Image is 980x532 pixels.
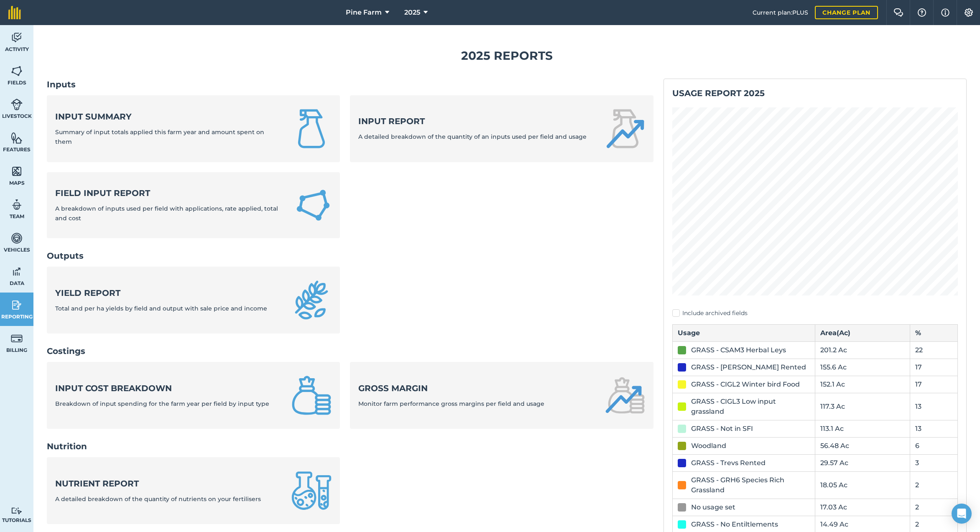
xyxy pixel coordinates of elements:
[691,345,786,355] div: GRASS - CSAM3 Herbal Leys
[358,382,544,394] strong: Gross margin
[11,299,23,311] img: svg+xml;base64,PD94bWwgdmVyc2lvbj0iMS4wIiBlbmNvZGluZz0idXRmLTgiPz4KPCEtLSBHZW5lcmF0b3I6IEFkb2JlIE...
[55,128,264,145] span: Summary of input totals applied this farm year and amount spent on them
[11,65,23,77] img: svg+xml;base64,PHN2ZyB4bWxucz0iaHR0cDovL3d3dy53My5vcmcvMjAwMC9zdmciIHdpZHRoPSI1NiIgaGVpZ2h0PSI2MC...
[691,362,806,372] div: GRASS - [PERSON_NAME] Rented
[47,172,340,238] a: Field Input ReportA breakdown of inputs used per field with applications, rate applied, total and...
[910,437,958,454] td: 6
[358,115,587,127] strong: Input report
[358,133,587,140] span: A detailed breakdown of the quantity of an inputs used per field and usage
[55,205,278,221] span: A breakdown of inputs used per field with applications, rate applied, total and cost
[691,458,766,468] div: GRASS - Trevs Rented
[910,324,958,341] th: %
[291,280,332,320] img: Yield report
[964,8,974,17] img: A cog icon
[47,345,653,357] h2: Costings
[893,8,903,17] img: Two speech bubbles overlapping with the left bubble in the forefront
[47,440,653,452] h2: Nutrition
[358,400,544,407] span: Monitor farm performance gross margins per field and usage
[815,341,910,359] td: 201.2 Ac
[55,382,269,394] strong: Input cost breakdown
[11,98,23,111] img: svg+xml;base64,PD94bWwgdmVyc2lvbj0iMS4wIiBlbmNvZGluZz0idXRmLTgiPz4KPCEtLSBHZW5lcmF0b3I6IEFkb2JlIE...
[350,95,653,162] a: Input reportA detailed breakdown of the quantity of an inputs used per field and usage
[47,95,340,162] a: Input summarySummary of input totals applied this farm year and amount spent on them
[917,8,927,17] img: A question mark icon
[55,111,281,122] strong: Input summary
[815,420,910,437] td: 113.1 Ac
[55,400,269,407] span: Breakdown of input spending for the farm year per field by input type
[910,420,958,437] td: 13
[605,109,645,149] img: Input report
[55,287,267,299] strong: Yield report
[11,332,23,345] img: svg+xml;base64,PD94bWwgdmVyc2lvbj0iMS4wIiBlbmNvZGluZz0idXRmLTgiPz4KPCEtLSBHZW5lcmF0b3I6IEFkb2JlIE...
[815,499,910,516] td: 17.03 Ac
[47,250,653,262] h2: Outputs
[691,397,810,417] div: GRASS - CIGL3 Low input grassland
[815,437,910,454] td: 56.48 Ac
[910,393,958,420] td: 13
[47,46,967,65] h1: 2025 Reports
[815,6,878,19] a: Change plan
[295,186,332,225] img: Field Input Report
[691,441,726,451] div: Woodland
[672,309,958,318] label: Include archived fields
[55,495,261,503] span: A detailed breakdown of the quantity of nutrients on your fertilisers
[11,165,23,178] img: svg+xml;base64,PHN2ZyB4bWxucz0iaHR0cDovL3d3dy53My5vcmcvMjAwMC9zdmciIHdpZHRoPSI1NiIgaGVpZ2h0PSI2MC...
[404,8,420,18] span: 2025
[691,502,735,512] div: No usage set
[815,393,910,420] td: 117.3 Ac
[47,79,653,90] h2: Inputs
[815,359,910,376] td: 155.6 Ac
[291,471,332,511] img: Nutrient report
[47,267,340,333] a: Yield reportTotal and per ha yields by field and output with sale price and income
[672,87,958,99] h2: Usage report 2025
[11,199,23,211] img: svg+xml;base64,PD94bWwgdmVyc2lvbj0iMS4wIiBlbmNvZGluZz0idXRmLTgiPz4KPCEtLSBHZW5lcmF0b3I6IEFkb2JlIE...
[815,376,910,393] td: 152.1 Ac
[11,265,23,278] img: svg+xml;base64,PD94bWwgdmVyc2lvbj0iMS4wIiBlbmNvZGluZz0idXRmLTgiPz4KPCEtLSBHZW5lcmF0b3I6IEFkb2JlIE...
[11,232,23,244] img: svg+xml;base64,PD94bWwgdmVyc2lvbj0iMS4wIiBlbmNvZGluZz0idXRmLTgiPz4KPCEtLSBHZW5lcmF0b3I6IEFkb2JlIE...
[910,471,958,499] td: 2
[672,324,815,341] th: Usage
[291,109,332,149] img: Input summary
[47,362,340,429] a: Input cost breakdownBreakdown of input spending for the farm year per field by input type
[952,504,972,524] div: Open Intercom Messenger
[55,478,261,489] strong: Nutrient report
[815,471,910,499] td: 18.05 Ac
[55,305,267,312] span: Total and per ha yields by field and output with sale price and income
[910,499,958,516] td: 2
[691,424,753,434] div: GRASS - Not in SFI
[691,519,778,529] div: GRASS - No Entiltlements
[47,457,340,524] a: Nutrient reportA detailed breakdown of the quantity of nutrients on your fertilisers
[350,362,653,429] a: Gross marginMonitor farm performance gross margins per field and usage
[910,376,958,393] td: 17
[910,454,958,471] td: 3
[691,475,810,495] div: GRASS - GRH6 Species Rich Grassland
[11,132,23,144] img: svg+xml;base64,PHN2ZyB4bWxucz0iaHR0cDovL3d3dy53My5vcmcvMjAwMC9zdmciIHdpZHRoPSI1NiIgaGVpZ2h0PSI2MC...
[11,31,23,44] img: svg+xml;base64,PD94bWwgdmVyc2lvbj0iMS4wIiBlbmNvZGluZz0idXRmLTgiPz4KPCEtLSBHZW5lcmF0b3I6IEFkb2JlIE...
[691,379,800,389] div: GRASS - CIGL2 Winter bird Food
[815,454,910,471] td: 29.57 Ac
[910,359,958,376] td: 17
[753,8,808,17] span: Current plan : PLUS
[605,375,645,415] img: Gross margin
[11,507,23,515] img: svg+xml;base64,PD94bWwgdmVyc2lvbj0iMS4wIiBlbmNvZGluZz0idXRmLTgiPz4KPCEtLSBHZW5lcmF0b3I6IEFkb2JlIE...
[910,341,958,359] td: 22
[941,8,949,18] img: svg+xml;base64,PHN2ZyB4bWxucz0iaHR0cDovL3d3dy53My5vcmcvMjAwMC9zdmciIHdpZHRoPSIxNyIgaGVpZ2h0PSIxNy...
[346,8,382,18] span: Pine Farm
[8,6,21,19] img: fieldmargin Logo
[291,375,332,415] img: Input cost breakdown
[55,187,285,199] strong: Field Input Report
[815,324,910,341] th: Area ( Ac )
